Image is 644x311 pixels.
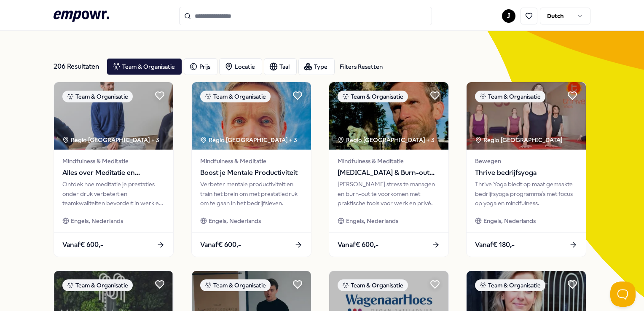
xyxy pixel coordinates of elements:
[200,279,271,291] div: Team & Organisatie
[338,156,440,166] span: Mindfulness & Meditatie
[475,91,545,102] div: Team & Organisatie
[338,167,440,178] span: [MEDICAL_DATA] & Burn-out Preventie
[475,167,577,178] span: Thrive bedrijfsyoga
[264,58,297,75] button: Taal
[54,82,173,150] img: package image
[219,58,262,75] button: Locatie
[467,82,586,150] img: package image
[62,91,133,102] div: Team & Organisatie
[466,82,586,257] a: package imageTeam & OrganisatieRegio [GEOGRAPHIC_DATA] BewegenThrive bedrijfsyogaThrive Yoga bied...
[346,216,398,225] span: Engels, Nederlands
[200,180,303,208] div: Verbeter mentale productiviteit en train het brein om met prestatiedruk om te gaan in het bedrijf...
[107,58,182,75] button: Team & Organisatie
[62,156,165,166] span: Mindfulness & Meditatie
[191,82,311,257] a: package imageTeam & OrganisatieRegio [GEOGRAPHIC_DATA] + 3Mindfulness & MeditatieBoost je Mentale...
[338,239,378,250] span: Vanaf € 600,-
[338,279,408,291] div: Team & Organisatie
[62,279,133,291] div: Team & Organisatie
[329,82,448,150] img: package image
[298,58,335,75] button: Type
[340,62,383,71] div: Filters Resetten
[209,216,261,225] span: Engels, Nederlands
[338,180,440,208] div: [PERSON_NAME] stress te managen en burn-out te voorkomen met praktische tools voor werk en privé.
[200,135,297,145] div: Regio [GEOGRAPHIC_DATA] + 3
[475,180,577,208] div: Thrive Yoga biedt op maat gemaakte bedrijfsyoga programma's met focus op yoga en mindfulness.
[200,239,241,250] span: Vanaf € 600,-
[71,216,123,225] span: Engels, Nederlands
[62,239,103,250] span: Vanaf € 600,-
[610,282,636,307] iframe: Help Scout Beacon - Open
[62,167,165,178] span: Alles over Meditatie en periodieke sessies
[338,91,408,102] div: Team & Organisatie
[338,135,435,145] div: Regio [GEOGRAPHIC_DATA] + 3
[179,7,432,25] input: Search for products, categories or subcategories
[475,135,564,145] div: Regio [GEOGRAPHIC_DATA]
[483,216,536,225] span: Engels, Nederlands
[184,58,217,75] button: Prijs
[200,91,271,102] div: Team & Organisatie
[54,82,174,257] a: package imageTeam & OrganisatieRegio [GEOGRAPHIC_DATA] + 3Mindfulness & MeditatieAlles over Medit...
[62,135,159,145] div: Regio [GEOGRAPHIC_DATA] + 3
[329,82,449,257] a: package imageTeam & OrganisatieRegio [GEOGRAPHIC_DATA] + 3Mindfulness & Meditatie[MEDICAL_DATA] &...
[502,9,515,23] button: J
[475,239,515,250] span: Vanaf € 180,-
[475,156,577,166] span: Bewegen
[475,279,545,291] div: Team & Organisatie
[54,58,100,75] div: 206 Resultaten
[62,180,165,208] div: Ontdek hoe meditatie je prestaties onder druk verbetert en teamkwaliteiten bevordert in werk en l...
[192,82,311,150] img: package image
[200,156,303,166] span: Mindfulness & Meditatie
[200,167,303,178] span: Boost je Mentale Productiviteit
